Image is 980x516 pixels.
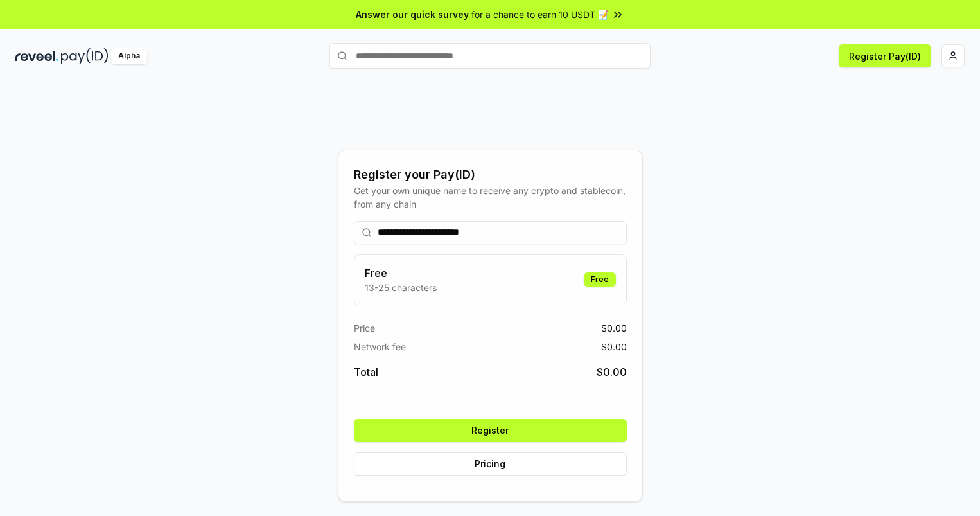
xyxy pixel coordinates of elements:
[61,48,109,64] img: pay_id
[471,8,609,21] span: for a chance to earn 10 USDT 📝
[601,340,627,353] span: $ 0.00
[354,452,627,476] button: Pricing
[354,364,378,380] span: Total
[597,364,627,380] span: $ 0.00
[354,321,375,335] span: Price
[601,321,627,335] span: $ 0.00
[354,166,627,184] div: Register your Pay(ID)
[15,48,58,64] img: reveel_dark
[365,281,437,294] p: 13-25 characters
[839,44,931,67] button: Register Pay(ID)
[111,48,147,64] div: Alpha
[354,419,627,442] button: Register
[354,184,627,211] div: Get your own unique name to receive any crypto and stablecoin, from any chain
[356,8,469,21] span: Answer our quick survey
[365,265,437,281] h3: Free
[584,272,616,287] div: Free
[354,340,406,353] span: Network fee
